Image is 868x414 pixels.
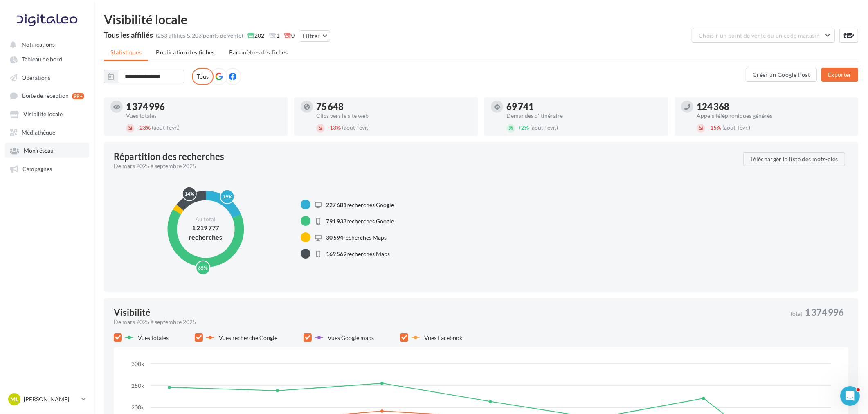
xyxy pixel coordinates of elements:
span: 13% [328,124,341,131]
span: Vues recherche Google [219,334,277,341]
div: Visibilité locale [104,13,858,25]
div: 69 741 [506,102,661,111]
span: 23% [137,124,151,131]
div: De mars 2025 à septembre 2025 [114,318,783,326]
span: Total [789,311,802,317]
span: 1 374 996 [805,308,844,317]
button: Choisir un point de vente ou un code magasin [692,29,835,43]
button: Filtrer [299,30,330,42]
span: recherches Google [326,218,394,225]
span: 15% [708,124,721,131]
span: 202 [247,32,264,40]
span: 169 569 [326,250,346,257]
span: ML [10,395,18,403]
div: 1 374 996 [126,102,281,111]
span: 227 681 [326,201,346,208]
span: recherches Maps [326,250,390,257]
span: Médiathèque [22,129,55,136]
span: (août-févr.) [152,124,180,131]
span: (août-févr.) [530,124,558,131]
div: (253 affiliés & 203 points de vente) [156,32,243,40]
span: Vues Facebook [424,334,462,341]
span: 791 933 [326,218,346,225]
a: Boîte de réception 99+ [5,88,89,103]
label: Tous [192,68,214,85]
div: Tous les affiliés [104,31,153,38]
div: Appels téléphoniques générés [697,113,852,119]
span: recherches Maps [326,234,387,241]
div: Visibilité [114,308,151,317]
span: Paramètres des fiches [229,49,288,56]
span: 30 594 [326,234,343,241]
span: Boîte de réception [22,92,69,99]
span: - [328,124,330,131]
span: Vues totales [138,334,169,341]
span: - [708,124,710,131]
button: Exporter [821,68,858,82]
div: De mars 2025 à septembre 2025 [114,162,737,170]
div: Demandes d'itinéraire [506,113,661,119]
span: Notifications [22,41,55,48]
span: - [137,124,139,131]
span: Vues Google maps [328,334,374,341]
a: Médiathèque [5,125,89,139]
text: 300k [131,360,144,367]
div: 75 648 [316,102,471,111]
span: 2% [518,124,529,131]
span: Visibilité locale [23,111,63,118]
text: 250k [131,382,144,389]
div: 99+ [72,93,84,99]
text: 200k [131,404,144,411]
span: recherches Google [326,201,394,208]
span: + [518,124,521,131]
a: ML [PERSON_NAME] [7,391,88,407]
span: (août-févr.) [722,124,750,131]
span: Mon réseau [24,147,54,154]
span: Choisir un point de vente ou un code magasin [699,32,820,39]
div: Vues totales [126,113,281,119]
span: 0 [284,32,295,40]
iframe: Intercom live chat [840,386,860,406]
span: Opérations [22,74,50,81]
button: Télécharger la liste des mots-clés [743,152,845,166]
span: 1 [269,32,279,40]
button: Créer un Google Post [746,68,817,82]
div: Répartition des recherches [114,152,224,161]
a: Mon réseau [5,143,89,157]
span: Tableau de bord [22,56,62,63]
a: Opérations [5,70,89,85]
a: Tableau de bord [5,52,89,66]
a: Visibilité locale [5,106,89,121]
div: 124 368 [697,102,852,111]
p: [PERSON_NAME] [24,395,78,403]
div: Clics vers le site web [316,113,471,119]
span: Publication des fiches [156,49,215,56]
span: Campagnes [22,165,52,172]
a: Campagnes [5,161,89,176]
span: (août-févr.) [342,124,370,131]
